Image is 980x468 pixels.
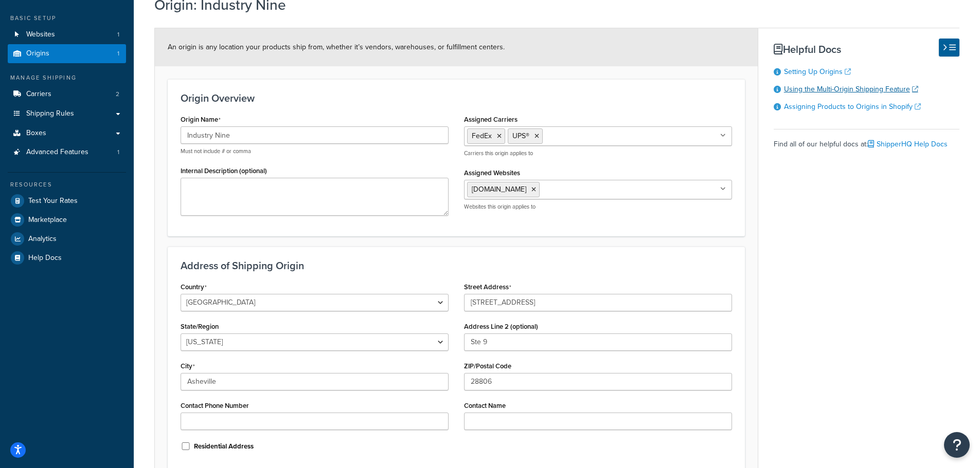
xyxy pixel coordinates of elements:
p: Carriers this origin applies to [464,149,732,157]
span: Websites [26,30,55,39]
label: Contact Name [464,402,506,409]
span: An origin is any location your products ship from, whether it’s vendors, warehouses, or fulfillme... [168,42,505,52]
a: Help Docs [8,249,126,267]
span: FedEx [472,130,492,141]
a: Advanced Features1 [8,143,126,162]
span: Test Your Rates [28,197,78,205]
span: 1 [117,30,119,39]
label: Assigned Websites [464,169,520,177]
span: Analytics [28,235,57,244]
a: Carriers2 [8,85,126,104]
label: State/Region [181,323,219,330]
a: ShipperHQ Help Docs [868,139,948,149]
a: Assigning Products to Origins in Shopify [784,101,921,112]
a: Marketplace [8,211,126,229]
a: Analytics [8,230,126,248]
p: Must not include # or comma [181,147,449,155]
button: Hide Help Docs [939,39,959,57]
label: Address Line 2 (optional) [464,323,538,330]
span: Advanced Features [26,148,88,157]
label: Origin Name [181,116,221,124]
button: Open Resource Center [944,432,970,458]
label: Contact Phone Number [181,402,249,409]
label: ZIP/Postal Code [464,362,511,370]
li: Carriers [8,85,126,104]
h3: Address of Shipping Origin [181,260,732,271]
span: Marketplace [28,216,67,224]
div: Basic Setup [8,14,126,23]
label: City [181,362,195,370]
a: Setting Up Origins [784,66,851,77]
span: Shipping Rules [26,109,74,118]
label: Street Address [464,283,511,291]
div: Manage Shipping [8,73,126,82]
h3: Origin Overview [181,92,732,104]
div: Find all of our helpful docs at: [774,129,959,152]
div: Resources [8,180,126,189]
a: Websites1 [8,25,126,44]
span: UPS® [512,130,529,141]
span: Carriers [26,90,51,99]
span: Boxes [26,129,46,138]
span: 1 [117,148,119,157]
label: Assigned Carriers [464,116,518,123]
a: Test Your Rates [8,192,126,210]
a: Origins1 [8,44,126,63]
li: Origins [8,44,126,63]
li: Advanced Features [8,143,126,162]
label: Residential Address [194,442,254,451]
span: 1 [117,49,119,58]
span: Help Docs [28,254,62,263]
label: Country [181,283,207,291]
span: Origins [26,49,49,58]
a: Using the Multi-Origin Shipping Feature [784,84,918,95]
h3: Helpful Docs [774,44,959,55]
a: Boxes [8,124,126,143]
span: [DOMAIN_NAME] [472,184,526,195]
p: Websites this origin applies to [464,203,732,211]
label: Internal Description (optional) [181,167,267,175]
a: Shipping Rules [8,104,126,123]
span: 2 [116,90,119,99]
li: Websites [8,25,126,44]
